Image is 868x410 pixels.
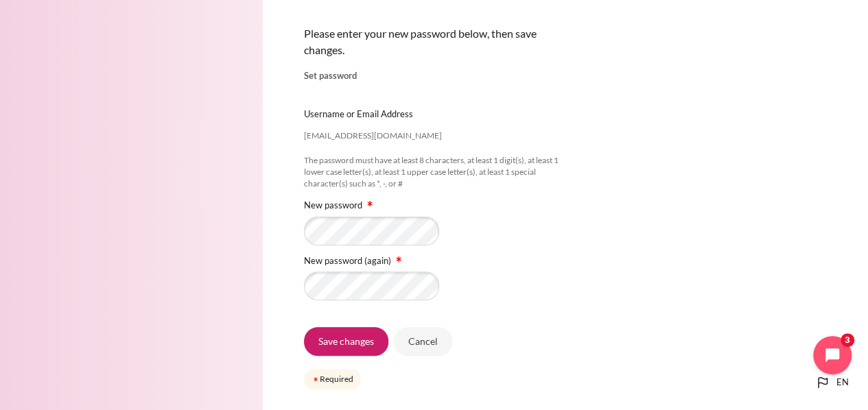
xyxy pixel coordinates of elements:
[809,369,854,396] button: Languages
[304,155,565,189] div: The password must have at least 8 characters, at least 1 digit(s), at least 1 lower case letter(s...
[394,327,452,356] input: Cancel
[304,255,391,266] label: New password (again)
[304,130,442,142] div: [EMAIL_ADDRESS][DOMAIN_NAME]
[304,327,388,356] input: Save changes
[393,254,404,265] img: Required
[312,375,320,383] img: Required field
[304,14,565,69] div: Please enter your new password below, then save changes.
[364,198,375,209] img: Required
[364,199,375,207] span: Required
[304,69,565,83] legend: Set password
[304,108,413,121] label: Username or Email Address
[836,376,849,389] span: en
[304,200,362,210] label: New password
[393,254,404,262] span: Required
[304,369,361,389] div: Required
